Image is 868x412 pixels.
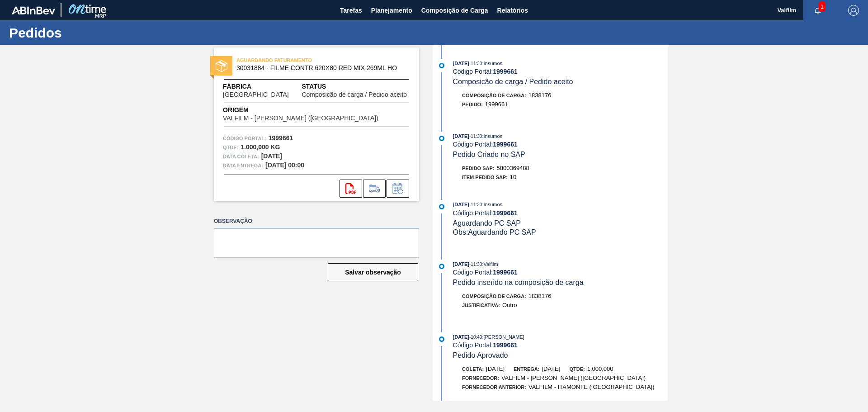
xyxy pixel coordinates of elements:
[569,366,585,372] span: Qtde:
[528,92,552,99] span: 1838176
[439,63,444,68] img: atual
[340,5,362,16] span: Tarefas
[485,101,508,108] span: 1999661
[482,334,524,340] span: : [PERSON_NAME]
[453,61,469,66] span: [DATE]
[501,374,646,381] span: VALFILM - [PERSON_NAME] ([GEOGRAPHIC_DATA])
[9,28,170,38] h1: Pedidos
[223,152,259,161] span: Data coleta:
[302,91,407,98] span: Composicão de carga / Pedido aceito
[453,202,469,207] span: [DATE]
[439,264,444,269] img: atual
[493,141,518,148] strong: 1999661
[453,78,573,85] span: Composicão de carga / Pedido aceito
[486,365,505,372] span: [DATE]
[848,5,859,16] img: Logout
[223,143,238,152] span: Qtde :
[453,219,521,227] span: Aguardando PC SAP
[819,2,826,12] span: 1
[469,202,482,207] span: - 11:30
[482,61,502,66] span: : Insumos
[469,262,482,267] span: - 11:30
[453,351,508,359] span: Pedido Aprovado
[453,133,469,139] span: [DATE]
[528,293,552,299] span: 1838176
[439,204,444,209] img: atual
[462,166,495,171] span: Pedido SAP:
[493,68,518,75] strong: 1999661
[453,209,668,217] div: Código Portal:
[493,269,518,276] strong: 1999661
[236,65,401,71] span: 30031884 - FILME CONTR 620X80 RED MIX 269ML HO
[214,215,419,228] label: Observação
[462,375,499,381] span: Fornecedor:
[453,151,525,158] span: Pedido Criado no SAP
[803,4,832,17] button: Notificações
[462,102,483,107] span: Pedido :
[340,180,362,198] div: Abrir arquivo PDF
[439,336,444,342] img: atual
[469,335,482,340] span: - 10:40
[453,141,668,148] div: Código Portal:
[223,91,289,98] span: [GEOGRAPHIC_DATA]
[587,365,613,372] span: 1.000,000
[241,143,280,151] strong: 1.000,000 KG
[453,261,469,267] span: [DATE]
[269,134,293,142] strong: 1999661
[482,261,498,267] span: : Valfilm
[482,133,502,139] span: : Insumos
[453,341,668,349] div: Código Portal:
[453,334,469,340] span: [DATE]
[502,302,517,308] span: Outro
[528,384,655,390] span: VALFILM - ITAMONTE ([GEOGRAPHIC_DATA])
[363,180,386,198] div: Ir para Composição de Carga
[510,174,516,180] span: 10
[453,228,536,236] span: Obs: Aguardando PC SAP
[371,5,412,16] span: Planejamento
[223,115,378,122] span: VALFILM - [PERSON_NAME] ([GEOGRAPHIC_DATA])
[462,303,500,308] span: Justificativa:
[12,6,55,14] img: TNhmsLtSVTkK8tSr43FrP2fwEKptu5GPRR3wAAAABJRU5ErkJggg==
[462,93,526,98] span: Composição de Carga :
[514,366,539,372] span: Entrega:
[453,279,584,286] span: Pedido inserido na composição de carga
[469,134,482,139] span: - 11:30
[542,365,560,372] span: [DATE]
[453,269,668,276] div: Código Portal:
[493,209,518,217] strong: 1999661
[387,180,409,198] div: Informar alteração no pedido
[236,56,363,65] span: AGUARDANDO FATURAMENTO
[265,161,304,169] strong: [DATE] 00:00
[223,134,266,143] span: Código Portal:
[493,341,518,349] strong: 1999661
[469,61,482,66] span: - 11:30
[439,136,444,141] img: atual
[216,60,227,72] img: status
[453,68,668,75] div: Código Portal:
[462,294,526,299] span: Composição de Carga :
[223,161,263,170] span: Data entrega:
[223,82,302,91] span: Fábrica
[302,82,410,91] span: Status
[462,175,508,180] span: Item pedido SAP:
[261,152,282,160] strong: [DATE]
[497,165,529,171] span: 5800369488
[482,202,502,207] span: : Insumos
[462,384,526,390] span: Fornecedor Anterior:
[462,366,484,372] span: Coleta:
[421,5,488,16] span: Composição de Carga
[223,105,404,115] span: Origem
[497,5,528,16] span: Relatórios
[328,263,418,281] button: Salvar observação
